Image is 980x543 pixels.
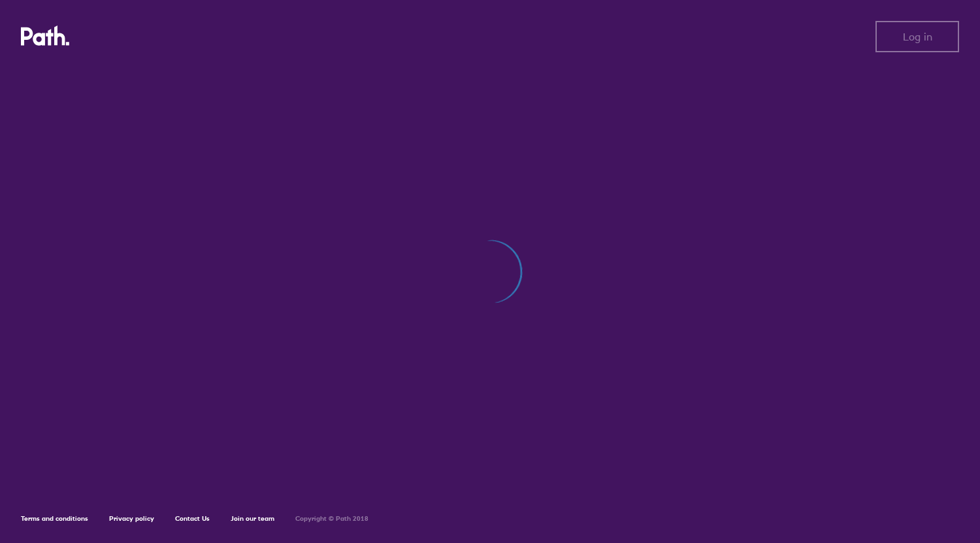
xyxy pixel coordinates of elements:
[109,514,154,523] a: Privacy policy
[231,514,274,523] a: Join our team
[175,514,210,523] a: Contact Us
[21,514,88,523] a: Terms and conditions
[295,515,368,523] h6: Copyright © Path 2018
[903,31,932,42] span: Log in
[875,21,959,52] button: Log in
